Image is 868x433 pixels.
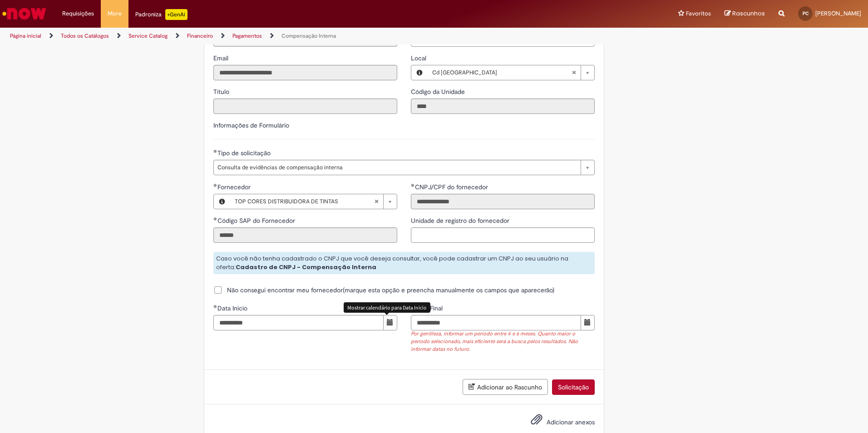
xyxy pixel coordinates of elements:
[213,217,217,221] span: Obrigatório Preenchido
[230,194,397,209] a: TOP CORES DISTRIBUIDORA DE TINTASLimpar campo Fornecedor
[432,65,572,80] span: Cd [GEOGRAPHIC_DATA]
[217,149,272,157] span: Tipo de solicitação
[213,315,384,330] input: Data Inicio 01 March 2025 Saturday
[214,194,230,209] button: Fornecedor , Visualizar este registro TOP CORES DISTRIBUIDORA DE TINTAS
[411,183,415,187] span: Obrigatório Preenchido
[411,227,595,243] input: Unidade de registro do fornecedor
[411,315,581,330] input: Data Final 29 September 2025 Monday
[547,418,595,427] span: Adicionar anexos
[370,194,383,209] abbr: Limpar campo Fornecedor
[213,305,217,308] span: Obrigatório Preenchido
[411,194,595,209] input: CNPJ/CPF do fornecedor
[232,32,262,39] a: Pagamentos
[411,65,428,80] button: Local, Visualizar este registro Cd Porto Alegre
[7,28,572,44] ul: Trilhas de página
[411,330,595,353] div: Por gentileza, informar um período entre 4 e 6 meses. Quanto maior o período selecionado, mais ef...
[411,182,490,192] label: Somente leitura - CNPJ/CPF do fornecedor
[463,379,548,395] button: Adicionar ao Rascunho
[213,88,231,96] span: Somente leitura - Título
[411,88,467,96] span: Somente leitura - Código da Unidade
[217,216,297,225] span: Somente leitura - Código SAP do Fornecedor
[128,32,168,39] a: Service Catalog
[567,65,581,80] abbr: Limpar campo Local
[411,87,467,96] label: Somente leitura - Código da Unidade
[552,379,595,395] button: Solicitação
[10,32,41,39] a: Página inicial
[236,263,376,271] strong: Cadastro de CNPJ - Compensação Interna
[61,32,109,39] a: Todos os Catálogos
[213,98,397,114] input: Título
[62,9,94,18] span: Requisições
[213,227,397,243] input: Código SAP do Fornecedor
[213,65,397,80] input: Email
[344,302,430,313] div: Mostrar calendário para Data Inicio
[213,121,289,129] label: Informações de Formulário
[281,32,336,39] a: Compensação Interna
[581,315,595,330] button: Mostrar calendário para Data Final
[411,216,511,225] span: Unidade de registro do fornecedor
[411,98,595,114] input: Código da Unidade
[528,411,545,432] button: Adicionar anexos
[227,285,554,295] span: Não consegui encontrar meu fornecedor(marque esta opção e preencha manualmente os campos que apar...
[217,304,249,312] span: Data Inicio
[803,10,809,16] span: PC
[213,216,297,225] label: Somente leitura - Código SAP do Fornecedor
[235,194,374,209] span: TOP CORES DISTRIBUIDORA DE TINTAS
[217,183,252,191] span: Fornecedor
[428,65,594,80] a: Cd [GEOGRAPHIC_DATA]Limpar campo Local
[187,32,213,39] a: Financeiro
[213,54,230,63] label: Somente leitura - Email
[411,54,428,62] span: Local
[213,149,217,153] span: Obrigatório Preenchido
[213,252,595,274] div: Caso você não tenha cadastrado o CNPJ que você deseja consultar, você pode cadastrar um CNPJ ao s...
[415,183,490,191] span: Somente leitura - CNPJ/CPF do fornecedor
[213,183,217,187] span: Obrigatório Preenchido
[1,5,48,23] img: ServiceNow
[383,315,397,330] button: Mostrar calendário para Data Inicio
[217,160,576,175] span: Consulta de evidências de compensação interna
[213,87,231,96] label: Somente leitura - Título
[213,54,230,62] span: Somente leitura - Email
[815,10,861,17] span: [PERSON_NAME]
